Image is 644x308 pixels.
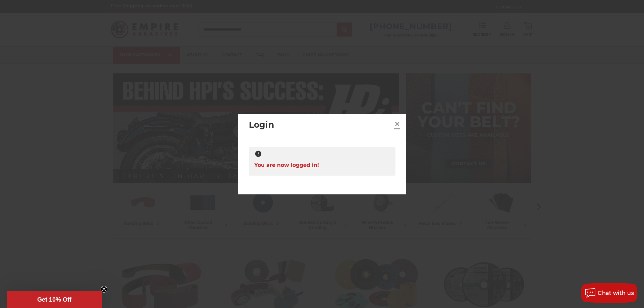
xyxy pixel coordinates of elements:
[392,119,402,129] a: Close
[598,290,634,296] span: Chat with us
[37,296,71,303] span: Get 10% Off
[249,119,392,131] h2: Login
[7,291,102,308] div: Get 10% OffClose teaser
[101,286,107,293] button: Close teaser
[254,159,319,172] span: You are now logged in!
[394,117,400,130] span: ×
[581,283,637,303] button: Chat with us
